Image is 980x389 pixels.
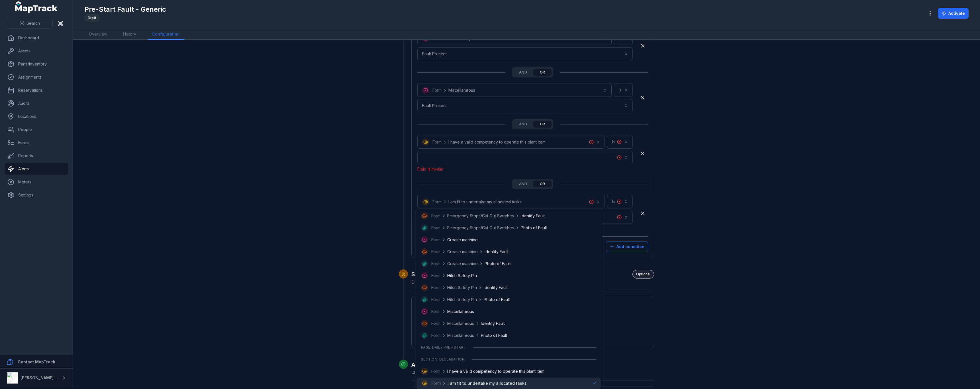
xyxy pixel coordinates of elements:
[447,297,477,302] span: Hitch Safety Pin
[484,297,510,302] span: Photo of Fault
[447,237,478,243] span: Grease machine
[431,261,440,267] span: Form
[447,321,474,326] span: Miscellaneous
[431,309,440,314] span: Form
[447,368,544,374] span: I have a valid competency to operate this plant item
[521,213,545,219] span: Identify Fault
[447,213,514,219] span: Emergency Stops/Cut Out Switches
[431,368,440,374] span: Form
[447,333,474,338] span: Miscellaneous
[431,321,440,326] span: Form
[447,309,474,314] span: Miscellaneous
[485,249,509,255] span: Identify Fault
[485,261,511,267] span: Photo of Fault
[431,213,440,219] span: Form
[431,225,440,231] span: Form
[416,354,601,365] div: Section: DECLARATION
[447,249,478,255] span: Grease machine
[431,249,440,255] span: Form
[447,273,477,279] span: Hitch Safety Pin
[416,342,601,353] div: Page: Daily Pre - Start
[521,225,547,231] span: Photo of Fault
[431,285,440,290] span: Form
[448,380,527,386] span: I am fit to undertake my allocated tasks
[481,333,507,338] span: Photo of Fault
[447,225,514,231] span: Emergency Stops/Cut Out Switches
[431,297,440,302] span: Form
[447,261,478,267] span: Grease machine
[481,321,505,326] span: Identify Fault
[431,273,440,279] span: Form
[431,380,441,386] span: Form
[431,333,440,338] span: Form
[447,285,477,290] span: Hitch Safety Pin
[484,285,508,290] span: Identify Fault
[431,237,440,243] span: Form
[417,195,605,208] button: FormI am fit to undertake my allocated tasks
